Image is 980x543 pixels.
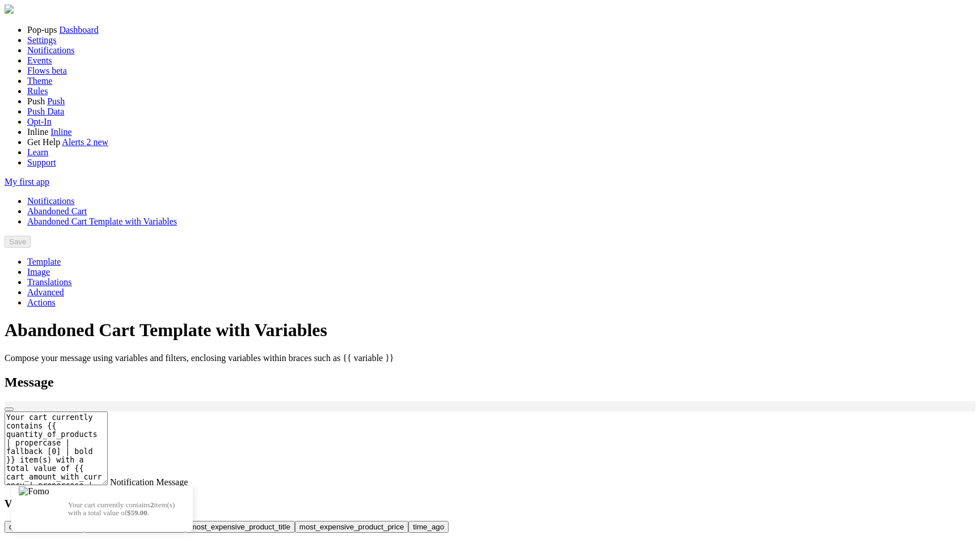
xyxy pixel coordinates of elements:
[27,298,56,307] a: Actions
[5,5,14,14] img: fomo-relay-logo-orange.svg
[27,107,64,116] a: Push Data
[27,96,45,106] span: Push
[150,500,154,509] strong: 2
[27,66,49,75] span: Flows
[27,206,87,216] a: Abandoned Cart
[5,353,975,363] p: Compose your message using variables and filters, enclosing variables within braces such as {{ va...
[27,287,64,297] a: Advanced
[27,277,72,287] a: Translations
[86,137,108,147] span: 2 new
[127,508,147,517] strong: $59.00
[5,320,975,341] h1: Abandoned Cart Template with Variables
[50,127,71,137] a: Inline
[5,375,975,390] h2: Message
[27,196,75,206] a: Notifications
[5,236,31,248] button: Save
[27,158,56,167] a: Support
[27,137,60,147] span: Get Help
[27,267,50,277] a: Image
[27,147,48,157] a: Learn
[27,35,57,45] a: Settings
[110,477,188,487] label: Notification Message
[68,501,181,517] p: Your cart currently contains item(s) with a total value of .
[52,66,67,75] span: beta
[5,498,975,510] h3: Variables
[47,96,65,106] a: Push
[27,117,52,126] a: Opt-In
[62,137,84,147] span: Alerts
[27,86,48,96] a: Rules
[27,45,75,55] a: Notifications
[27,56,52,65] a: Events
[62,137,108,147] a: Alerts 2 new
[27,217,177,226] a: Abandoned Cart Template with Variables
[27,76,52,86] a: Theme
[27,127,48,137] span: Inline
[27,66,67,75] a: Flows beta
[19,486,49,532] img: Fomo
[27,257,61,266] a: Template
[59,25,98,35] a: Dashboard
[5,177,49,186] a: My first app
[27,25,57,35] span: Pop-ups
